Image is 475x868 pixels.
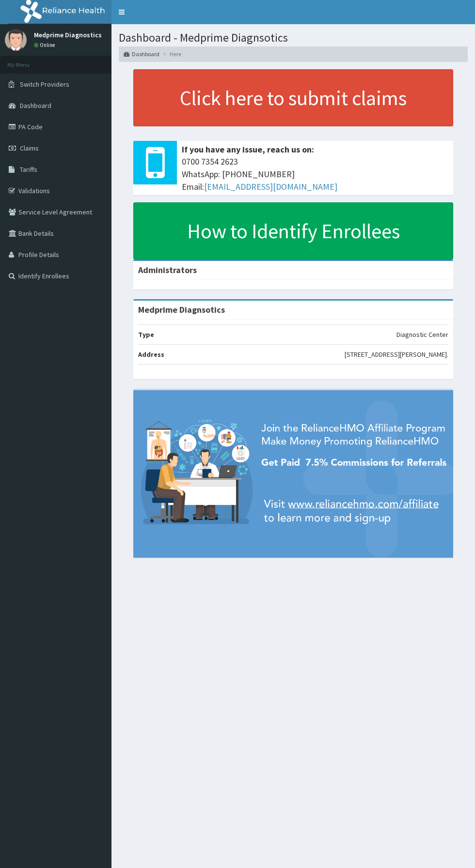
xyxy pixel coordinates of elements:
img: provider-team-banner.png [133,390,453,557]
a: [EMAIL_ADDRESS][DOMAIN_NAME] [204,181,337,192]
img: User Image [5,29,27,51]
a: How to Identify Enrollees [133,202,453,259]
strong: Medprime Diagnsotics [138,304,225,315]
p: Diagnostic Center [396,330,448,339]
span: Dashboard [20,101,51,110]
a: Online [34,42,57,48]
p: Medprime Diagnostics [34,31,102,38]
p: [STREET_ADDRESS][PERSON_NAME]. [345,350,448,359]
span: Claims [20,144,39,152]
span: Tariffs [20,165,37,174]
a: Click here to submit claims [133,69,453,126]
a: Dashboard [124,50,159,58]
b: Type [138,330,154,339]
b: Administrators [138,264,197,275]
b: If you have any issue, reach us on: [182,144,314,155]
h1: Dashboard - Medprime Diagnsotics [119,31,468,44]
span: Switch Providers [20,80,69,89]
li: Here [160,50,181,58]
span: 0700 7354 2623 WhatsApp: [PHONE_NUMBER] Email: [182,155,448,193]
b: Address [138,350,164,359]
